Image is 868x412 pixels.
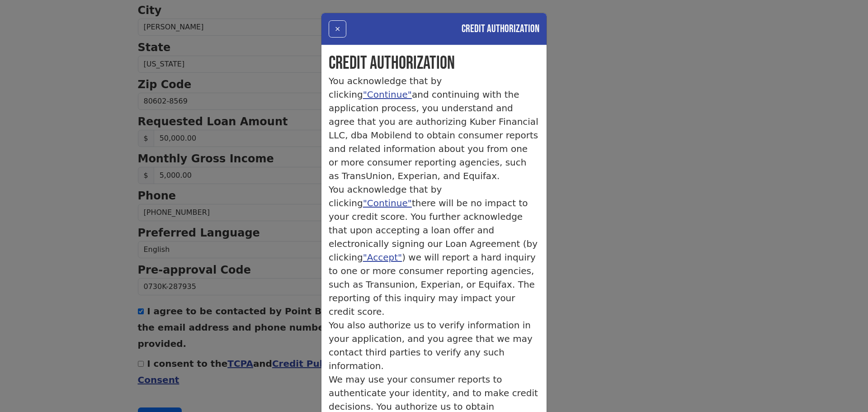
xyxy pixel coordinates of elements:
[329,318,539,373] p: You also authorize us to verify information in your application, and you agree that we may contac...
[329,20,346,38] button: ×
[363,89,412,100] a: "Continue"
[462,21,539,37] h4: Credit Authorization
[329,74,539,183] p: You acknowledge that by clicking and continuing with the application process, you understand and ...
[329,52,539,74] h1: Credit Authorization
[363,198,412,208] a: "Continue"
[329,183,539,318] p: You acknowledge that by clicking there will be no impact to your credit score. You further acknow...
[363,252,402,263] a: "Accept"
